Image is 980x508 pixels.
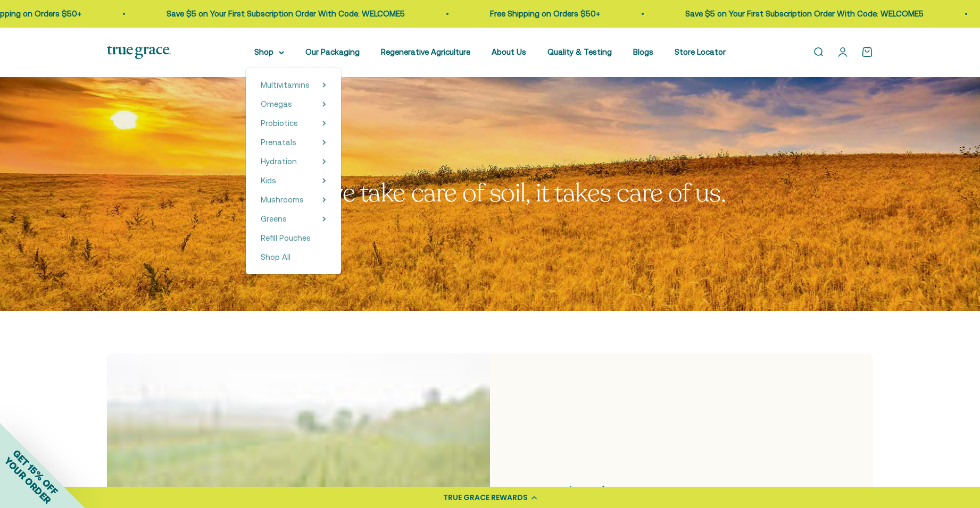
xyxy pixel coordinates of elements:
[261,98,292,111] a: Omegas
[261,214,287,223] span: Greens
[261,174,326,187] summary: Kids
[261,251,326,264] a: Shop All
[305,47,360,56] a: Our Packaging
[261,174,276,187] a: Kids
[261,213,287,225] a: Greens
[2,455,53,506] span: YOUR ORDER
[684,7,922,20] p: Save $5 on Your First Subscription Order With Code: WELCOME5
[261,193,326,206] summary: Mushrooms
[261,176,276,185] span: Kids
[492,47,526,56] a: About Us
[261,155,326,168] summary: Hydration
[261,79,310,91] a: Multivitamins
[261,98,326,111] summary: Omegas
[443,492,528,503] div: TRUE GRACE REWARDS
[254,176,726,210] split-lines: When we take care of soil, it takes care of us.
[261,117,326,130] summary: Probiotics
[261,157,297,166] span: Hydration
[261,193,304,206] a: Mushrooms
[675,47,726,56] a: Store Locator
[261,79,326,91] summary: Multivitamins
[261,195,304,204] span: Mushrooms
[381,47,470,56] a: Regenerative Agriculture
[261,213,326,225] summary: Greens
[261,252,290,261] span: Shop All
[547,47,612,56] a: Quality & Testing
[633,47,653,56] a: Blogs
[261,155,297,168] a: Hydration
[254,46,284,58] summary: Shop
[261,138,296,147] span: Prenatals
[261,117,298,130] a: Probiotics
[165,7,403,20] p: Save $5 on Your First Subscription Order With Code: WELCOME5
[261,233,311,242] span: Refill Pouches
[261,99,292,108] span: Omegas
[488,9,599,18] a: Free Shipping on Orders $50+
[261,80,310,89] span: Multivitamins
[261,118,298,128] span: Probiotics
[11,447,60,497] span: GET 15% OFF
[261,232,326,244] a: Refill Pouches
[261,136,296,149] a: Prenatals
[261,136,326,149] summary: Prenatals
